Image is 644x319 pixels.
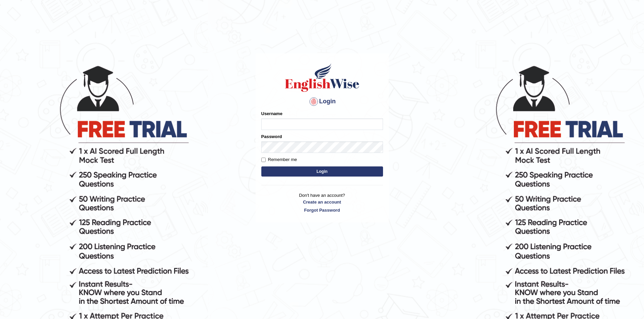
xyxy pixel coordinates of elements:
a: Create an account [261,199,383,205]
img: Logo of English Wise sign in for intelligent practice with AI [284,62,361,93]
label: Password [261,133,282,140]
p: Don't have an account? [261,192,383,213]
a: Forgot Password [261,207,383,213]
label: Username [261,110,283,117]
h4: Login [261,96,383,107]
label: Remember me [261,156,297,163]
input: Remember me [261,158,266,162]
button: Login [261,166,383,177]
